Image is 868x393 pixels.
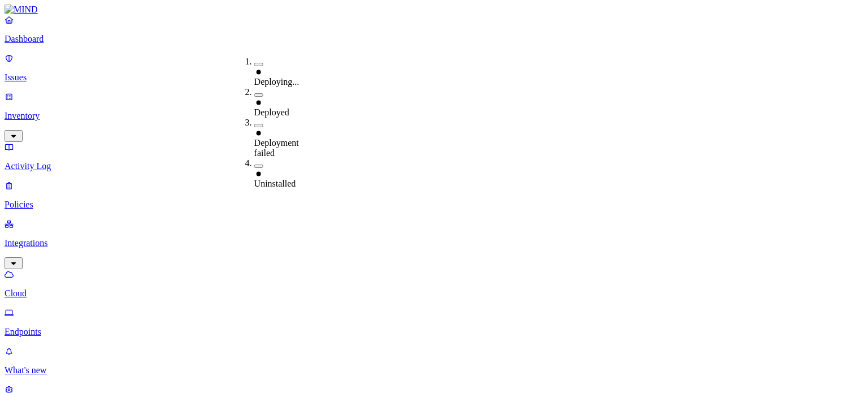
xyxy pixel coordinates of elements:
[254,179,296,188] span: Uninstalled
[5,5,863,15] a: MIND
[5,365,863,375] p: What's new
[5,238,863,248] p: Integrations
[254,107,289,117] span: Deployed
[5,180,863,210] a: Policies
[254,138,299,158] span: Deployment failed
[5,346,863,375] a: What's new
[5,269,863,299] a: Cloud
[5,72,863,83] p: Issues
[5,219,863,267] a: Integrations
[254,77,300,87] span: Deploying...
[5,111,863,121] p: Inventory
[5,327,863,337] p: Endpoints
[5,92,863,140] a: Inventory
[5,308,863,337] a: Endpoints
[5,34,863,44] p: Dashboard
[5,161,863,171] p: Activity Log
[5,5,38,15] img: MIND
[5,288,863,299] p: Cloud
[5,15,863,44] a: Dashboard
[5,53,863,83] a: Issues
[5,142,863,171] a: Activity Log
[5,200,863,210] p: Policies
